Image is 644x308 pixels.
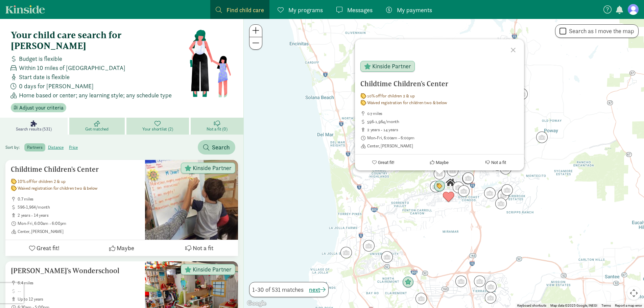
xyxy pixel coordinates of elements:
[455,276,467,287] div: Click to see details
[355,155,411,170] button: Great fit!
[11,103,66,113] button: Adjust your criteria
[378,160,394,165] span: Great fit!
[18,213,140,218] span: 2 years - 14 years
[85,126,109,132] span: Get matched
[495,198,507,209] div: Click to see details
[19,104,64,112] span: Adjust your criteria
[453,182,464,193] div: Click to see details
[288,5,323,15] span: My programs
[226,5,264,15] span: Find child care
[245,299,268,308] a: Open this area in Google Maps (opens a new window)
[498,189,509,201] div: Click to see details
[566,27,634,35] label: Search as I move the map
[66,143,80,151] label: price
[367,93,415,99] span: 10% off for children 2 & up
[372,63,411,69] span: Kinside Partner
[18,221,140,226] span: Mon-Fri, 6:00am - 6:00pm
[474,276,485,287] div: Click to see details
[402,277,414,288] div: Click to see details
[550,304,597,307] span: Map data ©2025 Google, INEGI
[367,100,447,105] span: Waived registration for children two & below
[601,304,611,307] a: Terms (opens in new tab)
[458,185,470,197] div: Click to see details
[381,251,393,263] div: Click to see details
[5,144,23,150] span: Sort by:
[18,297,140,302] span: up to 12 years
[517,303,546,308] button: Keyboard shortcuts
[447,165,458,176] div: Click to see details
[126,118,191,135] a: Your shortlist (2)
[5,240,83,256] button: Great fit!
[411,155,468,170] button: Maybe
[397,5,432,15] span: My payments
[485,281,497,292] div: Click to see details
[484,187,496,199] div: Click to see details
[536,132,548,143] div: Click to see details
[18,229,140,234] span: Center, [PERSON_NAME]
[16,126,51,132] span: Search results (531)
[434,168,445,180] div: Click to see details
[462,173,474,184] div: Click to see details
[37,243,59,253] span: Great fit!
[18,196,140,202] span: 0.7 miles
[83,240,160,256] button: Maybe
[245,299,268,308] img: Google
[5,5,45,14] a: Kinside
[19,72,70,81] span: Start date is flexible
[468,155,524,170] button: Not a fit
[19,63,125,72] span: Within 10 miles of [GEOGRAPHIC_DATA]
[18,205,140,210] span: 596-1,964/month
[492,159,503,171] div: Click to see details
[69,118,126,135] a: Get matched
[367,135,519,141] span: Mon-Fri, 6:00am - 6:00pm
[501,184,513,196] div: Click to see details
[161,240,238,256] button: Not a fit
[193,165,232,171] span: Kinside Partner
[360,80,519,88] h5: Childtime Children's Center
[462,172,474,184] div: Click to see details
[252,285,304,294] span: 1-30 of 531 matches
[193,243,213,253] span: Not a fit
[485,292,496,304] div: Click to see details
[367,119,519,124] span: 596-1,964/month
[500,163,511,174] div: Click to see details
[191,118,243,135] a: Not a fit (0)
[445,177,456,188] div: Click to see details
[24,143,45,151] label: partners
[443,191,454,203] div: Click to see details
[436,160,449,165] span: Maybe
[309,285,326,294] button: next
[18,179,66,184] span: 10% off for children 2 & up
[207,126,227,132] span: Not a fit (0)
[615,304,642,307] a: Report a map error
[198,140,235,155] button: Search
[434,181,445,192] div: Click to see details
[363,240,375,252] div: Click to see details
[19,91,172,100] span: Home based or center; any learning style; any schedule type
[18,186,98,191] span: Waived registration for children two & below
[415,293,427,304] div: Click to see details
[193,266,232,273] span: Kinside Partner
[11,165,140,173] h5: Childtime Children's Center
[367,127,519,133] span: 2 years - 14 years
[45,143,66,151] label: distance
[212,143,230,152] span: Search
[11,267,140,275] h5: [PERSON_NAME]'s Wonderschool
[19,81,94,91] span: 0 days for [PERSON_NAME]
[117,243,134,253] span: Maybe
[11,30,188,51] h4: Your child care search for [PERSON_NAME]
[498,189,509,200] div: Click to see details
[430,181,442,192] div: Click to see details
[367,111,519,116] span: 0.7 miles
[142,126,173,132] span: Your shortlist (2)
[367,143,519,149] span: Center, [PERSON_NAME]
[627,286,641,300] button: Map camera controls
[19,54,62,63] span: Budget is flexible
[18,280,140,286] span: 6.4 miles
[347,5,373,15] span: Messages
[491,160,506,165] span: Not a fit
[340,247,352,258] div: Click to see details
